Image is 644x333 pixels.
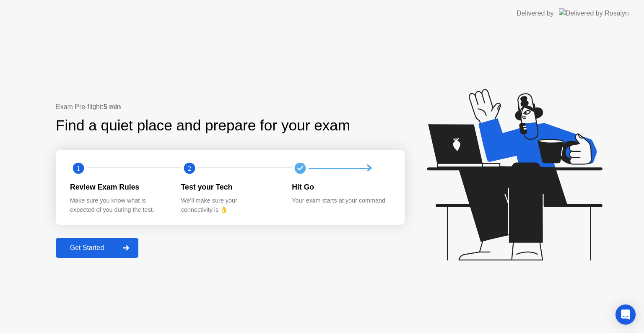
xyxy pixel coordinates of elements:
[56,102,405,112] div: Exam Pre-flight:
[77,164,80,172] text: 1
[104,103,121,110] b: 5 min
[188,164,191,172] text: 2
[70,182,168,193] div: Review Exam Rules
[58,244,116,252] div: Get Started
[181,182,279,193] div: Test your Tech
[56,114,351,137] div: Find a quiet place and prepare for your exam
[292,196,390,206] div: Your exam starts at your command
[70,196,168,214] div: Make sure you know what is expected of you during the test.
[559,8,629,18] img: Delivered by Rosalyn
[181,196,279,214] div: We’ll make sure your connectivity is 👌
[292,182,390,193] div: Hit Go
[615,304,636,325] div: Open Intercom Messenger
[517,8,554,18] div: Delivered by
[56,238,138,258] button: Get Started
